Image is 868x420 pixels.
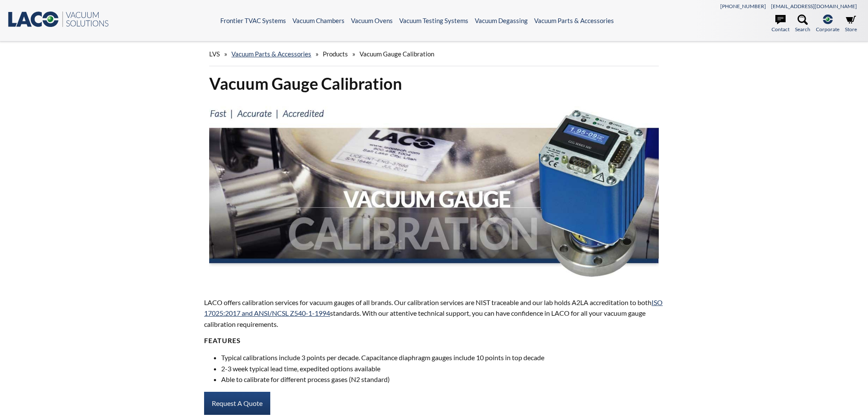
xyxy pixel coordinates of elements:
[816,25,839,33] span: Corporate
[209,73,659,94] h1: Vacuum Gauge Calibration
[220,17,286,24] a: Frontier TVAC Systems
[359,50,434,58] span: Vacuum Gauge Calibration
[475,17,528,24] a: Vacuum Degassing
[209,42,659,66] div: » » »
[292,17,345,24] a: Vacuum Chambers
[221,363,664,374] li: 2-3 week typical lead time, expedited options available
[209,101,659,281] img: Vacuum Gauge Calibration header
[399,17,468,24] a: Vacuum Testing Systems
[231,50,311,58] a: Vacuum Parts & Accessories
[351,17,393,24] a: Vacuum Ovens
[323,50,348,58] span: Products
[771,3,857,9] a: [EMAIL_ADDRESS][DOMAIN_NAME]
[221,374,664,385] li: Able to calibrate for different process gases (N2 standard)
[221,352,664,363] li: Typical calibrations include 3 points per decade. Capacitance diaphragm gauges include 10 points ...
[795,15,810,33] a: Search
[534,17,614,24] a: Vacuum Parts & Accessories
[209,50,220,58] span: LVS
[204,392,270,415] a: Request A Quote
[845,15,857,33] a: Store
[204,336,664,345] h4: Features
[204,297,664,330] p: LACO offers calibration services for vacuum gauges of all brands. Our calibration services are NI...
[720,3,766,9] a: [PHONE_NUMBER]
[772,15,789,33] a: Contact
